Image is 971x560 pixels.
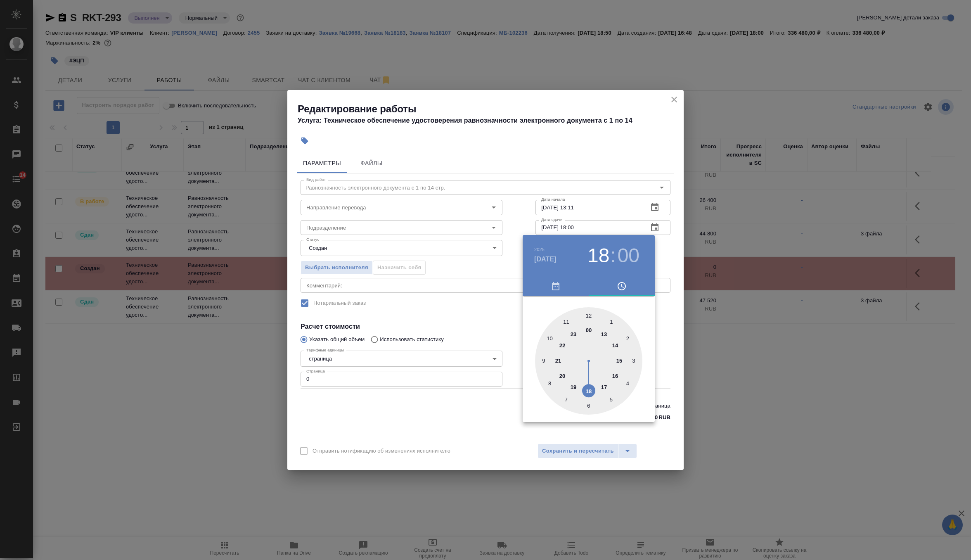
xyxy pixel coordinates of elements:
[618,244,639,267] button: 00
[610,244,616,267] h3: :
[534,254,557,264] button: [DATE]
[534,247,545,252] button: 2025
[587,244,609,267] button: 18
